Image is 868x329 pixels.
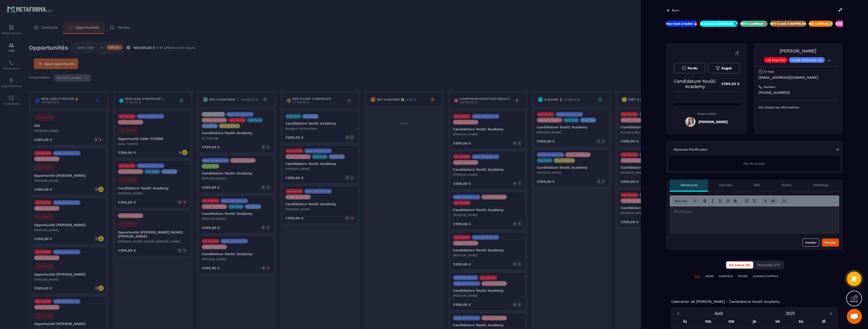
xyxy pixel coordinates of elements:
[847,309,862,324] a: Ouvrir le chat
[674,147,708,152] p: Réponses Planificateur
[754,309,826,318] button: Open years overlay
[673,310,683,317] button: Previous month
[674,63,705,73] button: Perdu
[673,318,697,327] div: lu
[697,318,720,327] div: ma
[674,78,716,89] p: Candidature YouGC Academy
[753,183,760,187] p: SMS
[674,112,740,115] p: Responsable
[752,275,778,278] p: JOURNAUX D'APPELS
[683,309,754,318] button: Open months overlay
[758,75,838,80] p: [EMAIL_ADDRESS][DOMAIN_NAME]
[780,48,816,53] a: [PERSON_NAME]
[698,120,728,124] h5: [PERSON_NAME]
[744,162,765,165] span: Pas de donnée
[822,238,839,247] button: Envoyer
[694,275,700,278] p: TOUT
[720,318,743,327] div: me
[789,318,812,327] div: sa
[743,318,766,327] div: je
[754,261,783,268] button: Terminés (17)
[812,318,835,327] div: di
[738,275,747,278] p: TÂCHES
[719,183,732,187] p: Courriels
[826,58,832,63] p: +1
[721,66,732,70] span: Gagné
[791,58,822,62] p: leads entrants vsl
[757,263,780,267] span: Terminés (17)
[729,263,750,267] span: En cours (0)
[688,66,697,70] span: Perdu
[825,240,836,245] div: Envoyer
[766,58,785,62] p: vsl inscrits
[826,310,835,317] button: Next month
[706,275,714,278] p: NOTES
[781,183,792,187] p: Tâches
[758,105,838,109] p: Voir toutes les informations
[766,318,789,327] div: ve
[719,275,733,278] p: COURRIELS
[764,85,775,89] p: Numéro
[758,90,838,95] p: [PHONE_NUMBER]
[764,70,774,74] p: E-mail
[802,238,819,247] button: Annuler
[716,79,740,89] p: 2 599,00 €
[726,261,753,268] button: En cours (0)
[813,183,828,187] p: WhatsApp
[671,300,780,304] p: Calendrier de [PERSON_NAME] - Candidature YouGC Academy
[681,183,697,187] p: Remarques
[708,63,739,73] button: Gagné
